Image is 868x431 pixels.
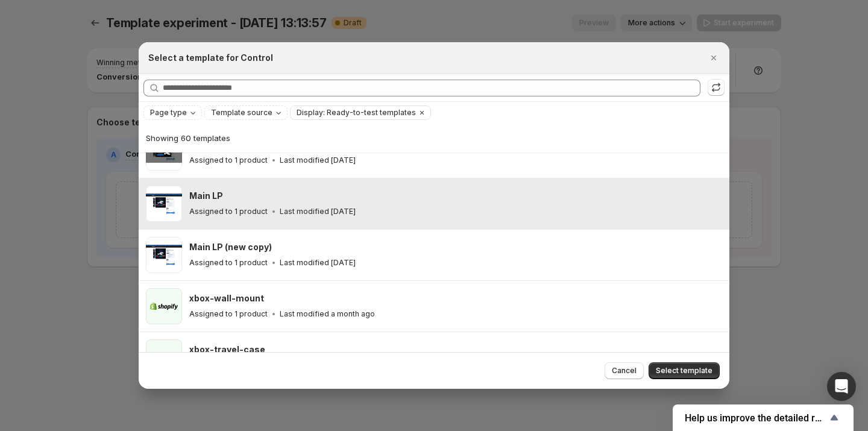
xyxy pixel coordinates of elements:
p: Last modified [DATE] [280,156,356,165]
span: Help us improve the detailed report for A/B campaigns [685,412,827,424]
h2: Select a template for Control [148,52,273,64]
p: Last modified a month ago [280,309,375,319]
h3: Main LP (new copy) [189,241,272,253]
h3: Main LP [189,190,223,202]
div: Open Intercom Messenger [827,372,856,401]
img: xbox-travel-case [146,339,182,376]
p: Assigned to 1 product [189,207,268,216]
button: Page type [144,106,201,119]
button: Close [705,49,722,66]
p: Last modified [DATE] [280,258,356,268]
p: Assigned to 1 product [189,309,268,319]
h3: xbox-wall-mount [189,292,264,304]
p: Last modified [DATE] [280,207,356,216]
span: Cancel [612,366,637,376]
button: Select template [649,362,720,379]
button: Cancel [605,362,644,379]
button: Display: Ready-to-test templates [291,106,416,119]
span: Display: Ready-to-test templates [297,108,416,118]
span: Page type [150,108,187,118]
p: Assigned to 1 product [189,258,268,268]
button: Template source [205,106,287,119]
img: xbox-wall-mount [146,288,182,324]
p: Assigned to 1 product [189,156,268,165]
span: Select template [656,366,712,376]
h3: xbox-travel-case [189,344,265,356]
button: Show survey - Help us improve the detailed report for A/B campaigns [685,411,841,425]
span: Template source [211,108,272,118]
button: Clear [416,106,428,119]
span: Showing 60 templates [146,133,230,143]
